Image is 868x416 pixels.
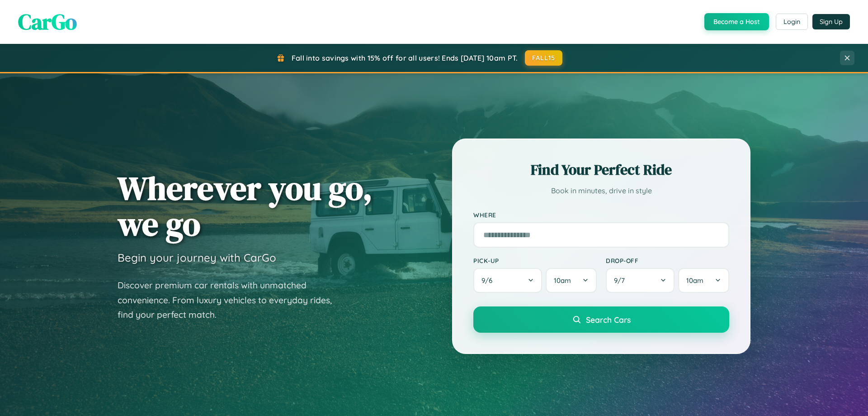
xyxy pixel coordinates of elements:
[606,257,729,264] label: Drop-off
[18,7,77,37] span: CarGo
[525,50,563,66] button: FALL15
[812,14,850,29] button: Sign Up
[481,276,497,285] span: 9 / 6
[473,257,597,264] label: Pick-up
[473,184,729,197] p: Book in minutes, drive in style
[473,160,729,180] h2: Find Your Perfect Ride
[776,14,808,30] button: Login
[292,53,518,62] span: Fall into savings with 15% off for all users! Ends [DATE] 10am PT.
[686,276,703,285] span: 10am
[614,276,629,285] span: 9 / 7
[473,268,542,293] button: 9/6
[473,306,729,333] button: Search Cars
[606,268,675,293] button: 9/7
[118,251,276,264] h3: Begin your journey with CarGo
[554,276,571,285] span: 10am
[473,211,729,219] label: Where
[678,268,729,293] button: 10am
[546,268,597,293] button: 10am
[586,315,631,325] span: Search Cars
[704,13,769,30] button: Become a Host
[118,170,373,242] h1: Wherever you go, we go
[118,278,344,322] p: Discover premium car rentals with unmatched convenience. From luxury vehicles to everyday rides, ...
